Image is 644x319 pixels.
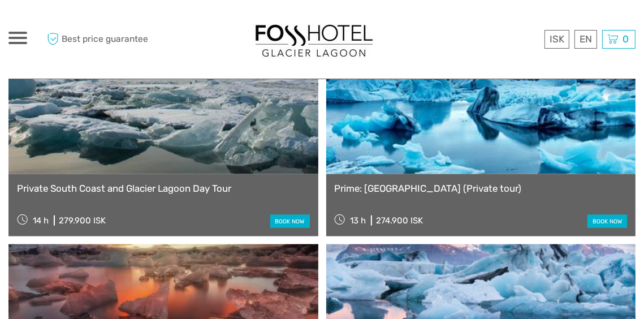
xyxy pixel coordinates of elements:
[17,183,310,194] a: Private South Coast and Glacier Lagoon Day Tour
[574,30,597,49] div: EN
[270,215,310,228] a: book now
[350,215,366,226] span: 13 h
[252,19,376,59] img: 1303-6910c56d-1cb8-4c54-b886-5f11292459f5_logo_big.jpg
[621,33,630,45] span: 0
[16,20,128,29] p: We're away right now. Please check back later!
[376,215,423,226] div: 274.900 ISK
[33,215,49,226] span: 14 h
[550,33,564,45] span: ISK
[130,18,144,31] button: Open LiveChat chat widget
[44,30,165,49] span: Best price guarantee
[59,215,106,226] div: 279.900 ISK
[587,215,627,228] a: book now
[335,183,628,194] a: Prime: [GEOGRAPHIC_DATA] (Private tour)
